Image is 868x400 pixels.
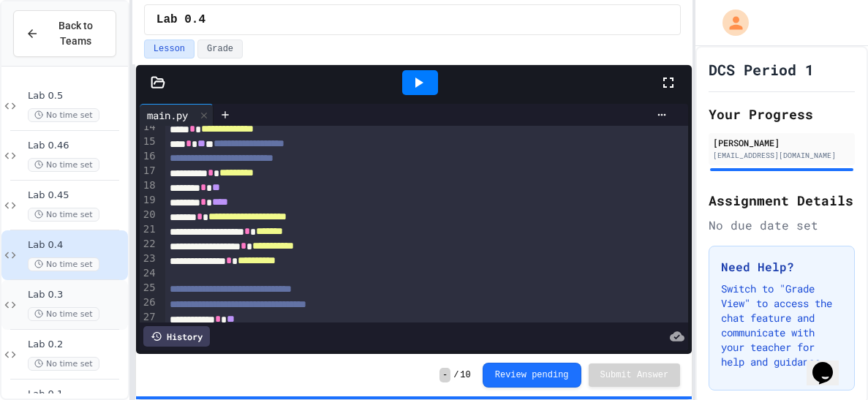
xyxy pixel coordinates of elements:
div: 14 [140,120,158,135]
div: 19 [140,193,158,208]
div: 18 [140,178,158,193]
button: Grade [197,39,243,59]
h1: DCS Period 1 [709,59,814,80]
span: Back to Teams [48,18,104,49]
div: 26 [140,295,158,310]
div: 25 [140,281,158,295]
span: 10 [460,369,470,381]
span: / [453,369,458,381]
div: 17 [140,164,158,178]
div: 23 [140,252,158,266]
div: No due date set [709,216,855,234]
span: Lab 0.3 [28,289,125,301]
span: Lab 0.4 [156,11,205,29]
div: main.py [140,104,214,126]
div: main.py [140,107,195,123]
span: Submit Answer [600,369,669,381]
span: Lab 0.5 [28,90,125,102]
div: 20 [140,208,158,222]
span: No time set [28,257,99,271]
span: Lab 0.45 [28,189,125,202]
div: 21 [140,222,158,237]
span: No time set [28,158,99,172]
iframe: chat widget [807,341,853,385]
span: Lab 0.4 [28,239,125,252]
span: No time set [28,208,99,222]
h2: Your Progress [709,104,855,124]
div: 27 [140,310,158,325]
div: [EMAIL_ADDRESS][DOMAIN_NAME] [713,150,850,161]
button: Back to Teams [13,10,116,57]
button: Submit Answer [589,363,681,387]
div: 22 [140,237,158,252]
div: 15 [140,135,158,149]
h2: Assignment Details [709,190,855,211]
span: Lab 0.2 [28,339,125,351]
div: 24 [140,266,158,281]
span: No time set [28,357,99,371]
span: No time set [28,108,99,122]
button: Review pending [483,363,581,388]
span: No time set [28,307,99,321]
button: Lesson [144,39,195,59]
span: Lab 0.46 [28,140,125,152]
div: History [143,326,210,347]
span: - [439,368,450,382]
h3: Need Help? [721,258,842,276]
div: My Account [707,6,752,39]
div: 16 [140,149,158,164]
div: [PERSON_NAME] [713,136,850,149]
p: Switch to "Grade View" to access the chat feature and communicate with your teacher for help and ... [721,282,842,369]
